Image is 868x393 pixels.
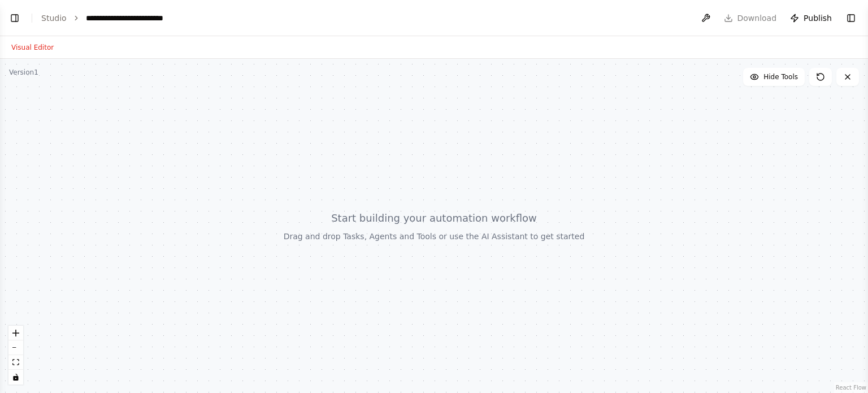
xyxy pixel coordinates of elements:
[5,41,60,54] button: Visual Editor
[8,326,23,340] button: zoom in
[763,72,798,81] span: Hide Tools
[843,10,859,26] button: Show right sidebar
[785,8,836,28] button: Publish
[9,68,38,77] div: Version 1
[41,14,67,23] a: Studio
[8,370,23,385] button: toggle interactivity
[7,10,23,26] button: Show left sidebar
[8,355,23,370] button: fit view
[836,385,866,391] a: React Flow attribution
[743,68,805,86] button: Hide Tools
[41,12,163,24] nav: breadcrumb
[804,12,832,24] span: Publish
[8,340,23,355] button: zoom out
[8,326,23,385] div: React Flow controls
